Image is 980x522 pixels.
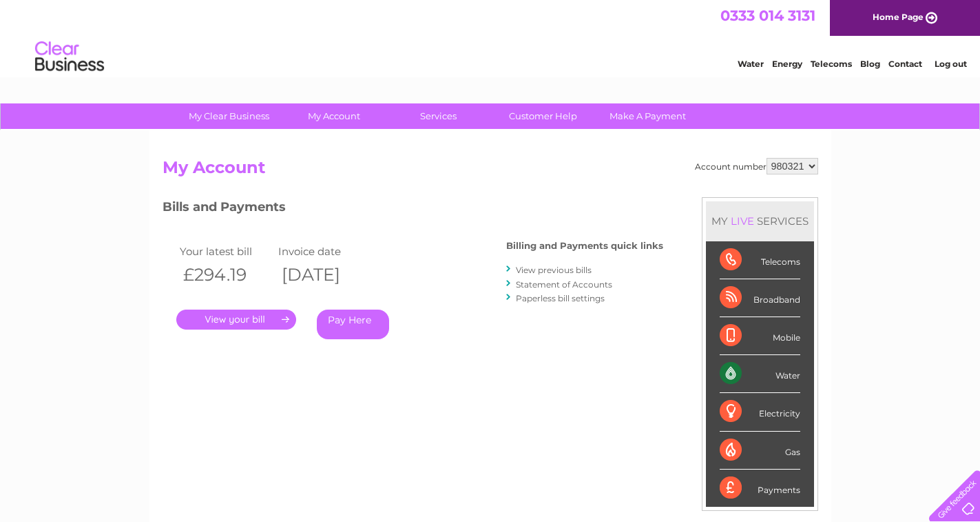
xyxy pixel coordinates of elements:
div: Water [720,355,800,393]
a: Log out [935,59,967,69]
div: Electricity [720,393,800,431]
a: Contact [888,59,922,69]
a: Water [738,59,764,69]
a: Make A Payment [591,103,705,129]
div: Clear Business is a trading name of Verastar Limited (registered in [GEOGRAPHIC_DATA] No. 3667643... [165,8,816,67]
div: Gas [720,432,800,470]
a: Services [382,103,495,129]
div: Payments [720,470,800,507]
td: Invoice date [275,242,374,261]
div: Mobile [720,317,800,355]
a: View previous bills [516,265,592,275]
h4: Billing and Payments quick links [506,241,663,251]
a: 0333 014 3131 [720,7,815,24]
a: . [176,310,296,330]
img: logo.png [34,36,105,78]
h2: My Account [163,158,818,184]
div: Broadband [720,279,800,317]
div: Account number [695,158,818,174]
th: [DATE] [275,261,374,289]
a: Blog [860,59,880,69]
th: £294.19 [176,261,275,289]
h3: Bills and Payments [163,197,663,221]
a: Pay Here [317,310,389,339]
div: LIVE [728,214,757,228]
a: Statement of Accounts [516,279,612,290]
a: My Clear Business [172,103,286,129]
a: Telecoms [811,59,852,69]
div: MY SERVICES [706,201,814,241]
a: Energy [772,59,802,69]
a: Customer Help [486,103,600,129]
div: Telecoms [720,241,800,279]
a: Paperless bill settings [516,293,605,303]
td: Your latest bill [176,242,275,261]
a: My Account [277,103,390,129]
